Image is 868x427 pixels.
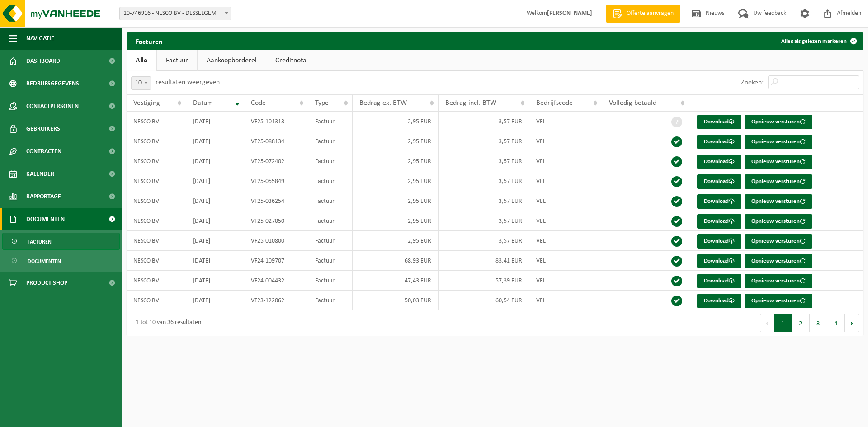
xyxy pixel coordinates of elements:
[439,151,529,171] td: 3,57 EUR
[244,251,308,271] td: VF24-109707
[439,131,529,151] td: 3,57 EUR
[353,231,439,251] td: 2,95 EUR
[774,314,792,332] button: 1
[26,163,54,185] span: Kalender
[244,231,308,251] td: VF25-010800
[26,117,60,140] span: Gebruikers
[156,79,220,86] label: resultaten weergeven
[2,252,120,269] a: Documenten
[745,174,812,189] button: Opnieuw versturen
[353,211,439,231] td: 2,95 EUR
[244,271,308,291] td: VF24-004432
[244,151,308,171] td: VF25-072402
[308,171,353,191] td: Factuur
[127,50,156,71] a: Alle
[697,115,741,129] a: Download
[127,291,186,310] td: NESCO BV
[127,32,172,50] h2: Facturen
[529,151,603,171] td: VEL
[529,291,603,310] td: VEL
[353,271,439,291] td: 47,43 EUR
[127,251,186,271] td: NESCO BV
[308,191,353,211] td: Factuur
[127,271,186,291] td: NESCO BV
[536,99,573,107] span: Bedrijfscode
[308,211,353,231] td: Factuur
[157,50,197,71] a: Factuur
[439,251,529,271] td: 83,41 EUR
[127,131,186,151] td: NESCO BV
[120,7,231,20] span: 10-746916 - NESCO BV - DESSELGEM
[745,155,812,169] button: Opnieuw versturen
[244,112,308,131] td: VF25-101313
[529,131,603,151] td: VEL
[186,251,244,271] td: [DATE]
[353,112,439,131] td: 2,95 EUR
[697,135,741,149] a: Download
[186,211,244,231] td: [DATE]
[697,274,741,288] a: Download
[244,191,308,211] td: VF25-036254
[609,99,656,107] span: Volledig betaald
[26,140,61,163] span: Contracten
[745,254,812,268] button: Opnieuw versturen
[547,10,592,17] strong: [PERSON_NAME]
[315,99,329,107] span: Type
[353,191,439,211] td: 2,95 EUR
[792,314,810,332] button: 2
[127,231,186,251] td: NESCO BV
[186,171,244,191] td: [DATE]
[131,76,151,90] span: 10
[308,151,353,171] td: Factuur
[845,314,859,332] button: Next
[251,99,266,107] span: Code
[810,314,827,332] button: 3
[26,50,60,72] span: Dashboard
[26,208,65,230] span: Documenten
[439,112,529,131] td: 3,57 EUR
[127,151,186,171] td: NESCO BV
[745,214,812,229] button: Opnieuw versturen
[745,274,812,288] button: Opnieuw versturen
[186,291,244,310] td: [DATE]
[244,211,308,231] td: VF25-027050
[529,211,603,231] td: VEL
[439,191,529,211] td: 3,57 EUR
[186,151,244,171] td: [DATE]
[127,171,186,191] td: NESCO BV
[119,7,231,20] span: 10-746916 - NESCO BV - DESSELGEM
[186,131,244,151] td: [DATE]
[760,314,774,332] button: Previous
[266,50,316,71] a: Creditnota
[745,194,812,209] button: Opnieuw versturen
[529,191,603,211] td: VEL
[529,112,603,131] td: VEL
[624,9,676,18] span: Offerte aanvragen
[529,271,603,291] td: VEL
[308,131,353,151] td: Factuur
[741,79,764,86] label: Zoeken:
[697,234,741,249] a: Download
[697,294,741,308] a: Download
[529,171,603,191] td: VEL
[353,131,439,151] td: 2,95 EUR
[697,194,741,209] a: Download
[529,251,603,271] td: VEL
[26,72,79,95] span: Bedrijfsgegevens
[697,254,741,268] a: Download
[745,115,812,129] button: Opnieuw versturen
[132,77,151,89] span: 10
[308,112,353,131] td: Factuur
[353,171,439,191] td: 2,95 EUR
[26,27,54,50] span: Navigatie
[529,231,603,251] td: VEL
[439,291,529,310] td: 60,54 EUR
[697,214,741,229] a: Download
[127,211,186,231] td: NESCO BV
[28,233,52,250] span: Facturen
[745,294,812,308] button: Opnieuw versturen
[439,271,529,291] td: 57,39 EUR
[198,50,266,71] a: Aankoopborderel
[439,231,529,251] td: 3,57 EUR
[353,251,439,271] td: 68,93 EUR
